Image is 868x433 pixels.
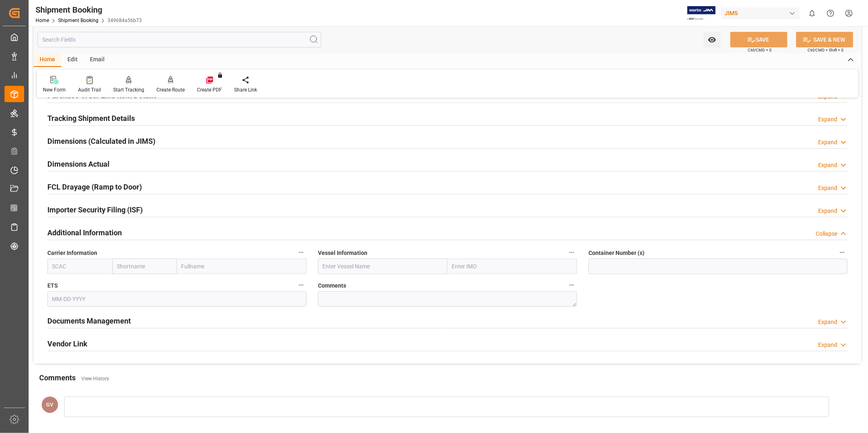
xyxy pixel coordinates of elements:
h2: Additional Information [47,227,122,238]
h2: Dimensions Actual [47,158,110,170]
button: SAVE [730,32,787,47]
span: Ctrl/CMD + S [748,47,772,53]
button: Help Center [821,4,840,22]
span: Comments [318,281,346,290]
div: Expand [818,138,837,147]
div: Email [84,53,111,67]
div: New Form [43,86,66,94]
input: Enter IMO [447,259,577,274]
button: JIMS [721,5,803,21]
div: Expand [818,207,837,215]
a: View History [81,376,109,382]
h2: Importer Security Filing (ISF) [47,204,143,215]
input: Search Fields [38,32,321,47]
div: Expand [818,161,837,170]
input: Shortname [112,259,177,274]
div: Collapse [816,230,837,238]
a: Shipment Booking [58,18,98,23]
img: Exertis%20JAM%20-%20Email%20Logo.jpg_1722504956.jpg [687,6,716,20]
input: MM-DD-YYYY [47,291,306,307]
span: Ctrl/CMD + Shift + S [808,47,843,53]
input: Enter Vessel Name [318,259,447,274]
input: SCAC [47,259,112,274]
button: open menu [704,32,720,47]
div: Expand [818,341,837,349]
input: Fullname [177,259,306,274]
span: Container Number (s) [588,249,644,257]
div: Edit [61,53,84,67]
div: Home [34,53,61,67]
button: ETS [296,280,306,290]
div: Start Tracking [113,86,144,94]
div: JIMS [721,7,800,19]
div: Share Link [234,86,257,94]
h2: Vendor Link [47,338,87,349]
button: Carrier Information [296,247,306,258]
h2: Documents Management [47,315,131,326]
h2: Comments [39,372,76,383]
span: ETS [47,281,58,290]
span: Vessel Information [318,249,367,257]
h2: FCL Drayage (Ramp to Door) [47,181,142,192]
button: SAVE & NEW [796,32,853,47]
button: Vessel Information [566,247,577,258]
h2: Tracking Shipment Details [47,113,135,124]
a: Home [36,18,49,23]
div: Expand [818,184,837,192]
span: GV [47,402,54,408]
span: Carrier Information [47,249,97,257]
button: Comments [566,280,577,290]
button: Container Number (s) [837,247,848,258]
div: Expand [818,115,837,124]
div: Create Route [157,86,185,94]
div: Audit Trail [78,86,101,94]
button: show 0 new notifications [803,4,821,22]
div: Expand [818,318,837,326]
div: Shipment Booking [36,4,142,16]
h2: Dimensions (Calculated in JIMS) [47,136,155,147]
